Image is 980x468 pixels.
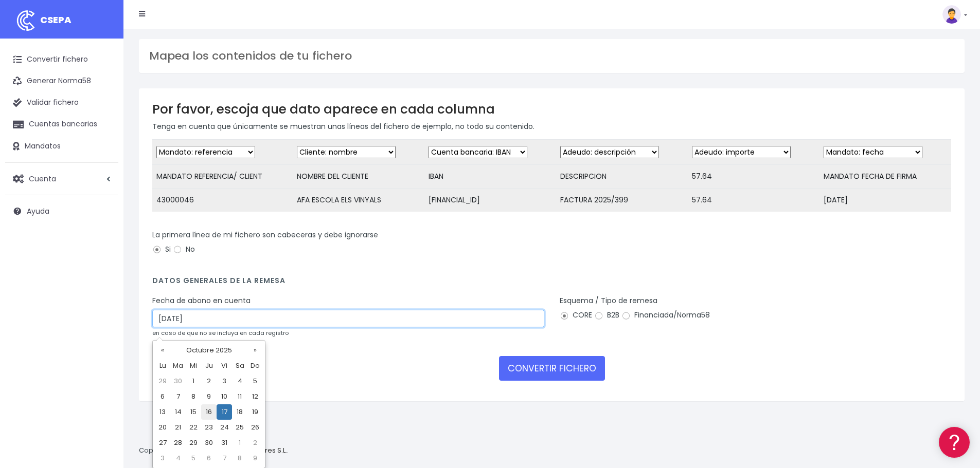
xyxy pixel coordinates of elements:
td: [DATE] [819,189,951,212]
td: 22 [186,420,201,435]
p: Tenga en cuenta que únicamente se muestran unas líneas del fichero de ejemplo, no todo su contenido. [152,121,951,132]
td: 12 [247,389,263,404]
td: 28 [170,435,186,451]
td: 7 [170,389,186,404]
img: logo [13,8,39,33]
td: 4 [232,373,247,389]
span: Cuenta [29,173,56,183]
small: en caso de que no se incluya en cada registro [152,329,289,337]
td: 14 [170,404,186,420]
a: Ayuda [5,200,118,222]
th: » [247,343,263,358]
td: 4 [170,451,186,466]
td: 6 [155,389,170,404]
label: B2B [594,310,619,321]
th: Ju [201,358,217,373]
td: MANDATO REFERENCIA/ CLIENT [152,165,293,189]
td: 5 [247,373,263,389]
button: CONVERTIR FICHERO [499,356,605,381]
td: DESCRIPCION [556,165,688,189]
td: 3 [155,451,170,466]
td: 30 [201,435,217,451]
th: Lu [155,358,170,373]
a: Cuentas bancarias [5,114,118,135]
a: Generar Norma58 [5,70,118,92]
th: Mi [186,358,201,373]
td: 31 [217,435,232,451]
td: 19 [247,404,263,420]
td: 10 [217,389,232,404]
td: 11 [232,389,247,404]
td: 18 [232,404,247,420]
td: AFA ESCOLA ELS VINYALS [293,189,424,212]
h3: Mapea los contenidos de tu fichero [149,49,954,63]
td: 17 [217,404,232,420]
td: 13 [155,404,170,420]
p: Copyright © 2025 . [139,445,289,456]
span: Ayuda [27,206,49,216]
h4: Datos generales de la remesa [152,276,951,290]
td: 57.64 [688,165,819,189]
th: Sa [232,358,247,373]
label: Si [152,244,171,255]
td: 23 [201,420,217,435]
td: 25 [232,420,247,435]
td: NOMBRE DEL CLIENTE [293,165,424,189]
td: 2 [201,373,217,389]
a: Cuenta [5,168,118,190]
td: 43000046 [152,189,293,212]
label: No [173,244,195,255]
img: profile [942,5,961,24]
td: 21 [170,420,186,435]
td: 8 [232,451,247,466]
td: 27 [155,435,170,451]
td: 26 [247,420,263,435]
td: 1 [186,373,201,389]
td: 24 [217,420,232,435]
td: 29 [155,373,170,389]
td: 9 [201,389,217,404]
td: 16 [201,404,217,420]
label: Esquema / Tipo de remesa [560,295,657,306]
td: 7 [217,451,232,466]
th: Vi [217,358,232,373]
td: 6 [201,451,217,466]
td: 29 [186,435,201,451]
td: 2 [247,435,263,451]
label: La primera línea de mi fichero son cabeceras y debe ignorarse [152,230,378,240]
td: [FINANCIAL_ID] [424,189,556,212]
a: Validar fichero [5,92,118,114]
td: 3 [217,373,232,389]
a: Convertir fichero [5,49,118,70]
td: 57.64 [688,189,819,212]
td: 9 [247,451,263,466]
td: MANDATO FECHA DE FIRMA [819,165,951,189]
th: Do [247,358,263,373]
label: Fecha de abono en cuenta [152,295,251,306]
label: Financiada/Norma58 [621,310,710,321]
td: 20 [155,420,170,435]
td: 8 [186,389,201,404]
td: 5 [186,451,201,466]
td: 30 [170,373,186,389]
td: IBAN [424,165,556,189]
td: FACTURA 2025/399 [556,189,688,212]
th: « [155,343,170,358]
h3: Por favor, escoja que dato aparece en cada columna [152,102,951,117]
label: CORE [560,310,592,321]
th: Ma [170,358,186,373]
span: CSEPA [40,13,72,26]
th: Octubre 2025 [170,343,247,358]
td: 1 [232,435,247,451]
td: 15 [186,404,201,420]
a: Mandatos [5,136,118,157]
